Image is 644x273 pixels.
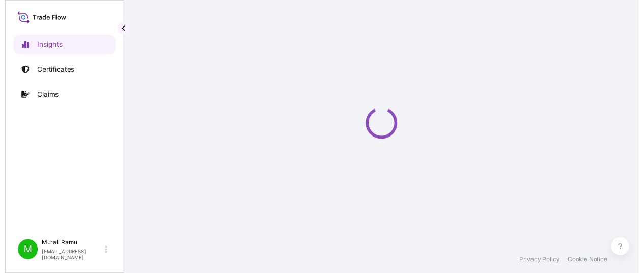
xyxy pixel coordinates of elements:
a: Cookie Notice [578,262,619,270]
p: [EMAIL_ADDRESS][DOMAIN_NAME] [38,255,101,267]
p: Claims [33,92,55,102]
p: Insights [33,41,59,51]
p: Murali Ramu [38,245,101,253]
a: Insights [9,36,114,56]
span: M [19,251,27,261]
p: Certificates [33,66,71,76]
a: Privacy Policy [528,262,570,270]
a: Certificates [9,61,114,81]
a: Claims [9,87,114,107]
